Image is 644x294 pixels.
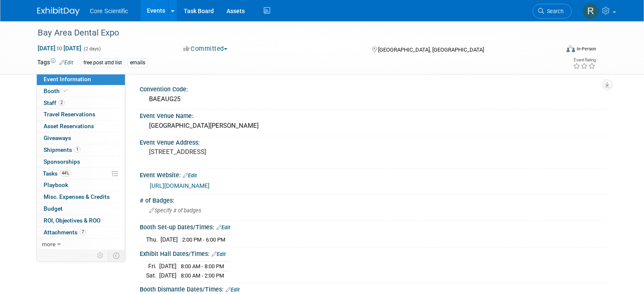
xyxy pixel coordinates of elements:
span: 8:00 AM - 2:00 PM [181,272,224,279]
a: Staff2 [37,97,125,109]
span: 44% [60,170,71,176]
a: Attachments7 [37,227,125,238]
div: Booth Set-up Dates/Times: [140,221,607,232]
span: [GEOGRAPHIC_DATA], [GEOGRAPHIC_DATA] [378,47,484,53]
span: 1 [74,146,80,153]
td: Sat. [146,271,159,280]
a: Edit [216,225,230,231]
span: Attachments [44,229,86,236]
span: 7 [80,229,86,235]
span: Specify # of badges [149,207,201,214]
td: Tags [37,58,73,68]
img: Rachel Wolff [583,3,599,19]
a: Booth [37,85,125,97]
td: Thu. [146,235,160,244]
div: Event Format [514,44,596,57]
td: Fri. [146,262,159,271]
span: ROI, Objectives & ROO [44,217,100,224]
a: Search [533,4,572,19]
span: Sponsorships [44,158,80,165]
div: Bay Area Dental Expo [35,25,549,41]
a: ROI, Objectives & ROO [37,215,125,226]
span: Core Scientific [90,8,128,14]
td: Personalize Event Tab Strip [93,250,108,261]
div: Exhibit Hall Dates/Times: [140,247,607,258]
a: Tasks44% [37,168,125,179]
div: emails [127,58,148,67]
div: Event Rating [573,58,596,62]
span: more [42,241,55,247]
a: [URL][DOMAIN_NAME] [150,182,210,189]
span: to [55,45,64,52]
span: Budget [44,205,63,212]
a: Edit [183,173,197,179]
span: 2 [58,99,65,106]
a: Edit [212,251,226,257]
span: 2:00 PM - 6:00 PM [182,236,225,243]
a: Budget [37,203,125,214]
span: Shipments [44,146,80,153]
div: Event Venue Name: [140,110,607,120]
div: BAEAUG25 [146,93,600,106]
td: [DATE] [160,235,178,244]
td: Toggle Event Tabs [108,250,125,261]
span: Giveaways [44,135,71,141]
div: [GEOGRAPHIC_DATA][PERSON_NAME] [146,119,600,132]
span: Tasks [43,170,71,177]
div: Booth Dismantle Dates/Times: [140,283,607,294]
img: Format-Inperson.png [567,45,575,52]
button: Committed [180,44,231,53]
a: Edit [226,287,240,293]
pre: [STREET_ADDRESS] [149,148,325,156]
a: more [37,239,125,250]
a: Sponsorships [37,156,125,168]
a: Event Information [37,74,125,85]
img: ExhibitDay [37,7,80,16]
div: Event Website: [140,169,607,180]
span: Misc. Expenses & Credits [44,193,110,200]
td: [DATE] [159,271,177,280]
span: Staff [44,99,65,106]
a: Shipments1 [37,144,125,156]
span: Event Information [44,76,91,82]
span: [DATE] [DATE] [37,44,82,52]
span: 8:00 AM - 8:00 PM [181,263,224,269]
div: # of Badges: [140,194,607,205]
td: [DATE] [159,262,177,271]
a: Asset Reservations [37,121,125,132]
span: Booth [44,88,69,94]
a: Playbook [37,179,125,191]
span: (2 days) [83,46,101,52]
a: Giveaways [37,132,125,144]
span: Search [544,8,564,14]
div: free post attd list [81,58,124,67]
span: Travel Reservations [44,111,95,118]
div: In-Person [576,46,596,52]
span: Asset Reservations [44,123,94,129]
a: Travel Reservations [37,109,125,120]
div: Convention Code: [140,83,607,93]
div: Event Venue Address: [140,136,607,147]
a: Edit [59,60,73,66]
i: Booth reservation complete [64,88,68,93]
a: Misc. Expenses & Credits [37,191,125,203]
span: Playbook [44,181,68,188]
